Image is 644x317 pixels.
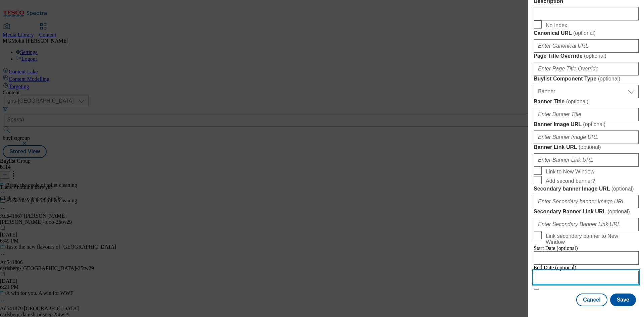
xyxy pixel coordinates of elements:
label: Buylist Component Type [534,75,639,82]
input: Enter Page Title Override [534,62,639,75]
span: ( optional ) [583,121,605,127]
span: ( optional ) [566,99,589,104]
label: Secondary banner Image URL [534,186,639,192]
span: ( optional ) [579,144,601,150]
input: Enter Banner Image URL [534,130,639,144]
label: Secondary Banner Link URL [534,208,639,215]
input: Enter Date [534,251,639,265]
span: End Date (optional) [534,265,576,270]
span: No Index [546,22,567,29]
input: Enter Banner Title [534,108,639,121]
span: ( optional ) [598,76,621,82]
input: Enter Date [534,271,639,284]
span: ( optional ) [607,209,630,214]
span: Link secondary banner to New Window [546,233,636,245]
span: ( optional ) [611,186,634,192]
input: Enter Description [534,7,639,20]
label: Banner Link URL [534,144,639,151]
input: Enter Secondary banner Image URL [534,195,639,208]
input: Enter Canonical URL [534,39,639,53]
label: Banner Title [534,98,639,105]
label: Canonical URL [534,30,639,37]
input: Enter Banner Link URL [534,153,639,167]
span: Start Date (optional) [534,245,578,251]
span: Link to New Window [546,169,594,175]
button: Cancel [576,294,607,306]
span: ( optional ) [573,30,596,36]
label: Banner Image URL [534,121,639,128]
label: Page Title Override [534,53,639,59]
button: Save [610,294,636,306]
span: Add second banner? [546,178,595,184]
input: Enter Secondary Banner Link URL [534,218,639,231]
span: ( optional ) [584,53,606,59]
